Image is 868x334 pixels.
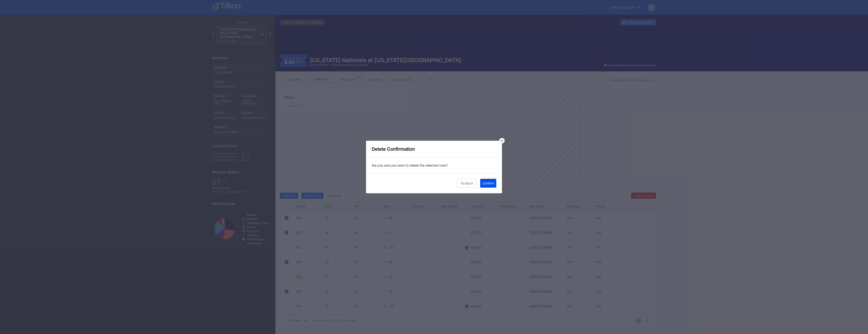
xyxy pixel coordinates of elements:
[480,179,496,188] button: Confirm
[482,181,494,185] div: Confirm
[457,179,477,188] button: Go Back
[366,141,502,158] div: Delete Confirmation
[461,181,473,185] div: Go Back
[366,158,502,173] div: Are you sure you want to delete the selected rows?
